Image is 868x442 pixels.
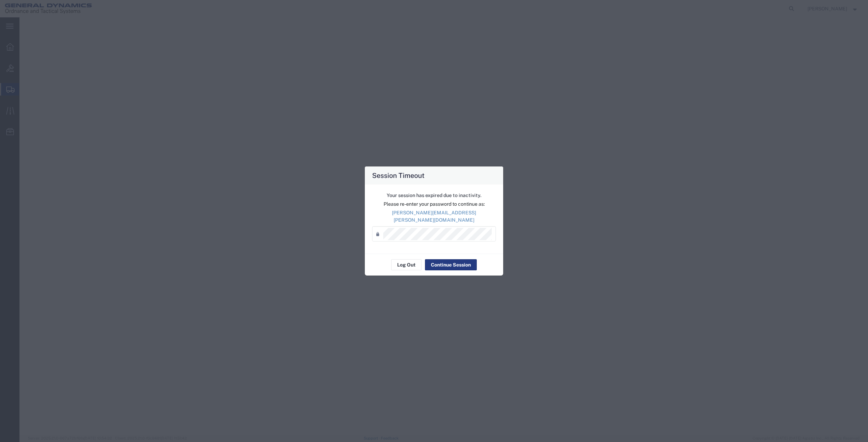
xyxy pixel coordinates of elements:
[372,170,425,180] h4: Session Timeout
[372,209,496,224] p: [PERSON_NAME][EMAIL_ADDRESS][PERSON_NAME][DOMAIN_NAME]
[391,259,421,270] button: Log Out
[372,192,496,199] p: Your session has expired due to inactivity.
[372,200,496,208] p: Please re-enter your password to continue as:
[425,259,477,270] button: Continue Session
